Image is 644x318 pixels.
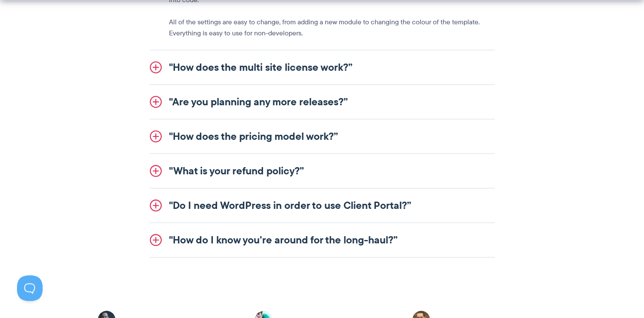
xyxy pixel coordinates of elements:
[150,50,495,84] a: "How does the multi site license work?”
[150,223,495,257] a: "How do I know you’re around for the long-haul?”
[150,188,495,223] a: "Do I need WordPress in order to use Client Portal?”
[169,17,495,39] p: All of the settings are easy to change, from adding a new module to changing the colour of the te...
[17,275,43,301] iframe: Toggle Customer Support
[150,154,495,188] a: "What is your refund policy?”
[150,119,495,153] a: "How does the pricing model work?”
[150,85,495,119] a: "Are you planning any more releases?”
